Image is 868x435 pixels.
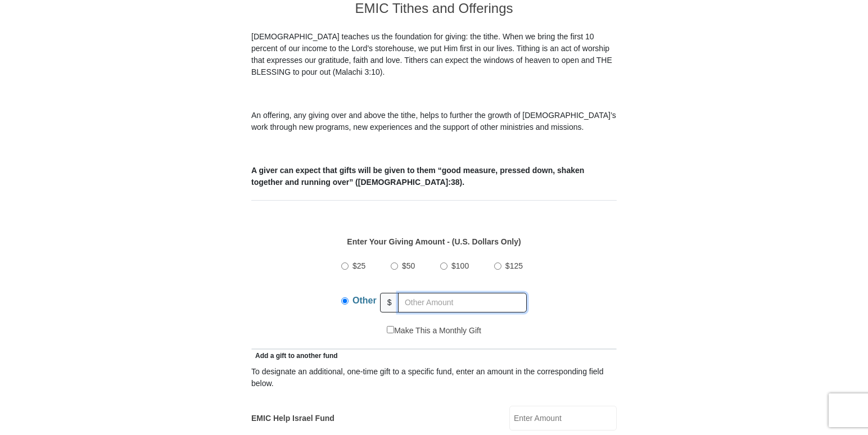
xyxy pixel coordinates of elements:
[347,237,521,246] strong: Enter Your Giving Amount - (U.S. Dollars Only)
[451,261,469,270] span: $100
[251,366,617,389] div: To designate an additional, one-time gift to a specific fund, enter an amount in the correspondin...
[509,406,617,431] input: Enter Amount
[398,293,527,312] input: Other Amount
[251,31,617,78] p: [DEMOGRAPHIC_DATA] teaches us the foundation for giving: the tithe. When we bring the first 10 pe...
[251,110,617,133] p: An offering, any giving over and above the tithe, helps to further the growth of [DEMOGRAPHIC_DAT...
[402,261,415,270] span: $50
[352,261,365,270] span: $25
[387,326,394,333] input: Make This a Monthly Gift
[387,325,481,337] label: Make This a Monthly Gift
[251,166,584,187] b: A giver can expect that gifts will be given to them “good measure, pressed down, shaken together ...
[505,261,523,270] span: $125
[251,413,334,424] label: EMIC Help Israel Fund
[380,293,399,312] span: $
[352,296,377,305] span: Other
[251,352,338,360] span: Add a gift to another fund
